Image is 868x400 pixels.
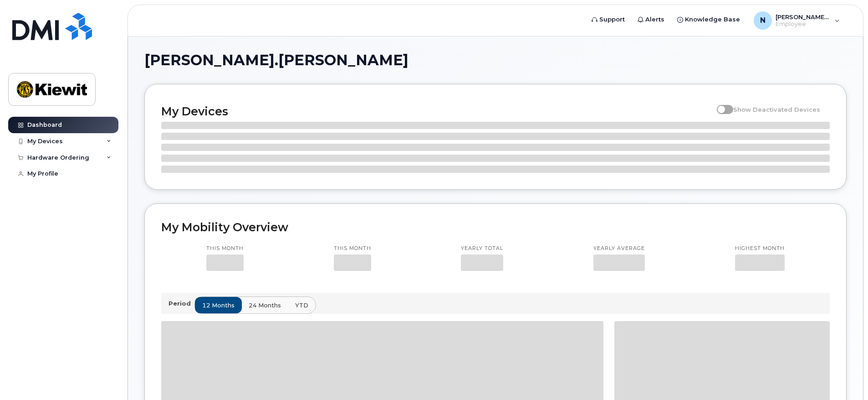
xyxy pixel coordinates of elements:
[735,245,785,252] p: Highest month
[168,299,194,308] p: Period
[733,106,820,113] span: Show Deactivated Devices
[144,53,408,67] span: [PERSON_NAME].[PERSON_NAME]
[334,245,371,252] p: This month
[249,301,281,310] span: 24 months
[161,104,712,118] h2: My Devices
[161,220,830,234] h2: My Mobility Overview
[295,301,308,310] span: YTD
[717,101,724,108] input: Show Deactivated Devices
[461,245,503,252] p: Yearly total
[593,245,645,252] p: Yearly average
[206,245,244,252] p: This month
